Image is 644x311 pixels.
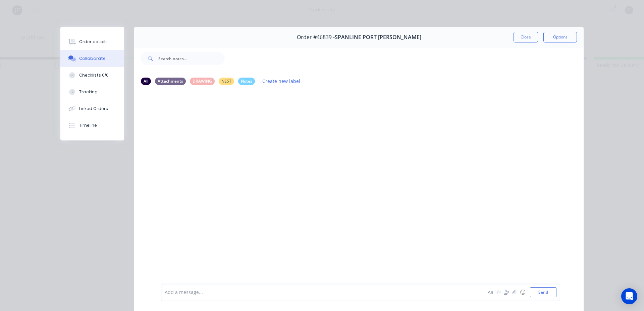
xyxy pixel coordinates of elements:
button: Checklists 0/0 [60,67,124,84]
div: DRAWING [190,78,215,85]
div: Timeline [79,122,97,128]
button: Close [514,32,538,42]
div: Checklists 0/0 [79,72,109,78]
button: Order details [60,33,124,50]
button: Collaborate [60,50,124,67]
button: ☺ [519,288,527,296]
input: Search notes... [158,52,225,65]
button: Send [530,287,556,297]
span: SPANLINE PORT [PERSON_NAME] [335,34,421,40]
span: Order #46839 - [297,34,335,40]
div: Attachments [155,78,186,85]
div: All [141,78,151,85]
div: NEST [219,78,234,85]
div: Open Intercom Messenger [621,288,637,304]
button: Timeline [60,117,124,134]
button: Aa [486,288,494,296]
button: Create new label [259,77,304,86]
div: Collaborate [79,56,106,62]
button: Tracking [60,84,124,100]
div: Tracking [79,89,98,95]
button: Options [543,32,577,42]
button: Linked Orders [60,100,124,117]
button: @ [494,288,502,296]
div: Order details [79,39,108,45]
div: Notes [238,78,255,85]
div: Linked Orders [79,106,108,112]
